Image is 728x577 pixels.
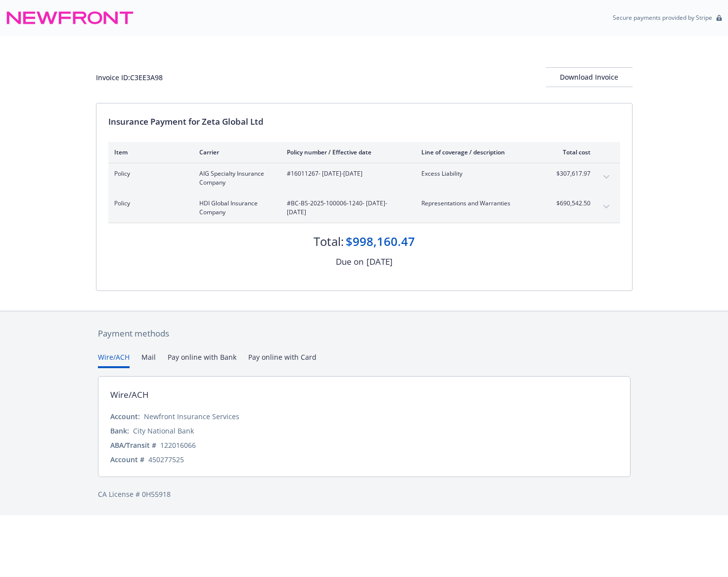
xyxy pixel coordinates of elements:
[546,67,633,87] button: Download Invoice
[108,193,620,223] div: PolicyHDI Global Insurance Company#BC-BS-2025-100006-1240- [DATE]-[DATE]Representations and Warra...
[553,169,591,178] span: $307,617.97
[110,454,144,465] div: Account #
[421,169,538,178] span: Excess Liability
[168,352,236,368] button: Pay online with Bank
[613,13,712,22] p: Secure payments provided by Stripe
[114,199,183,208] span: Policy
[553,199,591,208] span: $690,542.50
[287,199,406,217] span: #BC-BS-2025-100006-1240 - [DATE]-[DATE]
[199,199,271,217] span: HDI Global Insurance Company
[421,199,538,208] span: Representations and Warranties
[199,148,271,156] div: Carrier
[421,148,538,156] div: Line of coverage / description
[114,148,183,156] div: Item
[96,72,163,83] div: Invoice ID: C3EE3A98
[199,169,271,187] span: AIG Specialty Insurance Company
[133,426,194,436] div: City National Bank
[114,169,183,178] span: Policy
[287,148,406,156] div: Policy number / Effective date
[108,115,620,128] div: Insurance Payment for Zeta Global Ltd
[598,199,614,215] button: expand content
[346,233,415,250] div: $998,160.47
[98,352,130,368] button: Wire/ACH
[598,169,614,185] button: expand content
[141,352,156,368] button: Mail
[546,68,633,87] div: Download Invoice
[287,169,406,178] span: #16011267 - [DATE]-[DATE]
[553,148,591,156] div: Total cost
[160,440,196,450] div: 122016066
[366,255,393,268] div: [DATE]
[110,440,156,450] div: ABA/Transit #
[98,327,631,340] div: Payment methods
[110,388,149,401] div: Wire/ACH
[108,163,620,193] div: PolicyAIG Specialty Insurance Company#16011267- [DATE]-[DATE]Excess Liability$307,617.97expand co...
[110,411,140,422] div: Account:
[110,426,129,436] div: Bank:
[336,255,364,268] div: Due on
[98,489,631,499] div: CA License # 0H55918
[248,352,317,368] button: Pay online with Card
[144,411,239,422] div: Newfront Insurance Services
[314,233,344,250] div: Total:
[148,454,184,465] div: 450277525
